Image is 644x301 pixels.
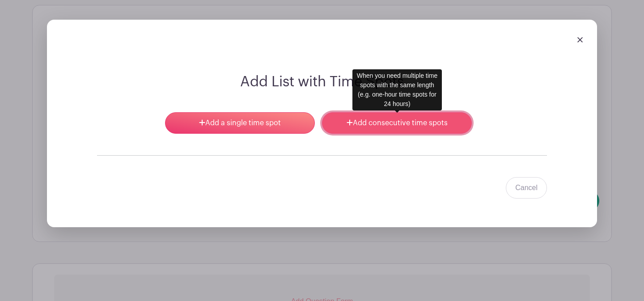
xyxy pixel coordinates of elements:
[577,37,583,42] img: close_button-5f87c8562297e5c2d7936805f587ecaba9071eb48480494691a3f1689db116b3.svg
[506,177,547,199] a: Cancel
[322,112,472,134] a: Add consecutive time spots
[97,73,547,90] h2: Add List with Time Spots
[352,69,442,110] div: When you need multiple time spots with the same length (e.g. one-hour time spots for 24 hours)
[165,112,315,134] a: Add a single time spot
